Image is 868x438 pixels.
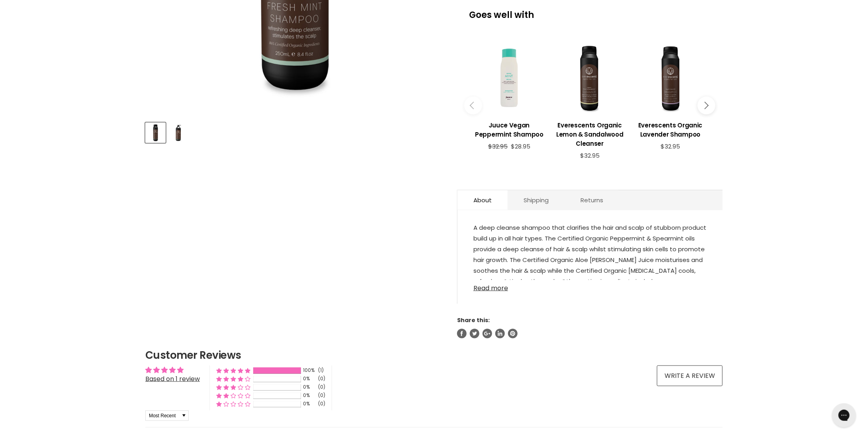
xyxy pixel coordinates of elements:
[457,317,723,338] aside: Share this:
[565,190,619,210] a: Returns
[488,142,508,151] span: $32.95
[553,115,626,152] a: View product:Everescents Organic Lemon & Sandalwood Cleanser
[634,115,707,143] a: View product:Everescents Organic Lavender Shampoo
[657,366,723,386] a: Write a review
[145,366,200,375] div: Average rating is 5.00 stars
[145,348,723,362] h2: Customer Reviews
[553,121,626,148] h3: Everescents Organic Lemon & Sandalwood Cleanser
[318,367,324,374] div: (1)
[508,190,565,210] a: Shipping
[144,120,444,143] div: Product thumbnails
[303,367,316,374] div: 100%
[511,142,530,151] span: $28.95
[828,401,860,430] iframe: Gorgias live chat messenger
[169,123,188,142] img: Everescents Organic Fresh Mint Shampoo
[634,121,707,139] h3: Everescents Organic Lavender Shampoo
[473,280,707,292] a: Read more
[473,121,545,139] h3: Juuce Vegan Peppermint Shampoo
[168,123,188,143] button: Everescents Organic Fresh Mint Shampoo
[473,115,545,143] a: View product:Juuce Vegan Peppermint Shampoo
[457,190,508,210] a: About
[661,142,680,151] span: $32.95
[216,367,250,374] div: 100% (1) reviews with 5 star rating
[457,316,490,324] span: Share this:
[473,223,706,296] span: A deep cleanse shampoo that clarifies the hair and scalp of stubborn product build up in all hair...
[145,123,166,143] button: Everescents Organic Fresh Mint Shampoo
[146,123,165,142] img: Everescents Organic Fresh Mint Shampoo
[580,151,600,160] span: $32.95
[145,374,200,383] a: Based on 1 review
[145,411,189,421] select: Sort dropdown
